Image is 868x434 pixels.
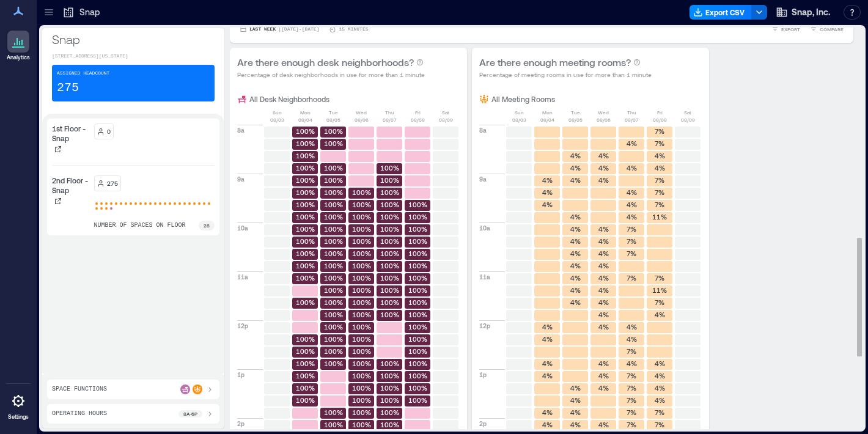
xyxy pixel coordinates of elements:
p: 8a [479,125,487,135]
p: 08/05 [326,116,340,123]
p: Fri [657,109,663,116]
text: 100% [352,213,371,221]
text: 4% [655,152,665,160]
text: 100% [296,274,315,282]
text: 100% [380,249,399,257]
p: 1p [237,370,245,380]
text: 100% [380,286,399,294]
text: 100% [324,408,343,416]
text: 100% [324,139,343,147]
text: 4% [570,164,581,172]
text: 4% [542,176,553,184]
p: 11a [479,272,490,282]
text: 100% [352,421,371,428]
text: 100% [408,323,427,331]
text: 4% [570,237,581,245]
text: 100% [324,213,343,221]
p: 08/09 [439,116,453,123]
p: All Meeting Rooms [491,94,555,104]
text: 4% [570,396,581,404]
text: 7% [627,249,636,257]
text: 100% [296,225,315,233]
text: 100% [296,188,315,196]
text: 7% [655,298,664,306]
text: 100% [380,421,399,428]
text: 100% [324,359,343,367]
p: All Desk Neighborhoods [249,94,329,104]
p: 1p [479,370,487,380]
text: 7% [627,384,636,392]
span: EXPORT [781,26,800,33]
text: 100% [380,164,399,172]
text: 100% [352,384,371,392]
text: 100% [408,237,427,245]
p: 08/03 [270,116,284,123]
text: 4% [655,372,665,380]
text: 4% [598,237,609,245]
text: 100% [408,396,427,404]
button: Last Week |[DATE]-[DATE] [237,23,322,35]
text: 100% [296,396,315,404]
p: 08/03 [512,116,526,123]
p: 2p [237,419,245,428]
p: Snap [52,31,215,48]
p: 08/04 [298,116,312,123]
text: 100% [352,274,371,282]
text: 100% [352,200,371,208]
text: 100% [408,359,427,367]
text: 7% [655,408,664,416]
p: Tue [329,109,338,116]
text: 100% [408,200,427,208]
text: 100% [296,359,315,367]
text: 7% [627,274,636,282]
text: 100% [352,286,371,294]
text: 4% [598,225,609,233]
text: 100% [324,347,343,355]
text: 7% [627,372,636,380]
text: 4% [570,274,581,282]
p: Snap [79,6,100,18]
text: 100% [324,188,343,196]
text: 100% [408,372,427,380]
p: 08/04 [540,116,554,123]
text: 100% [296,249,315,257]
text: 100% [380,200,399,208]
text: 4% [627,139,637,147]
p: number of spaces on floor [94,221,186,230]
p: Space Functions [52,384,107,394]
text: 4% [598,372,609,380]
p: Assigned Headcount [57,70,109,77]
p: 08/07 [625,116,639,123]
text: 100% [296,139,315,147]
p: Thu [627,109,636,116]
text: 4% [598,176,609,184]
text: 4% [570,152,581,160]
text: 7% [627,237,636,245]
p: 28 [204,222,210,229]
text: 4% [542,200,553,208]
text: 4% [598,164,609,172]
a: Settings [4,386,33,424]
text: 4% [542,188,553,196]
text: 100% [296,200,315,208]
text: 100% [296,213,315,221]
text: 4% [570,249,581,257]
p: 275 [107,178,118,188]
p: 2nd Floor - Snap [52,175,89,195]
text: 100% [408,311,427,318]
text: 7% [655,274,664,282]
text: 100% [324,421,343,428]
text: 100% [296,384,315,392]
text: 100% [296,176,315,184]
span: Snap, Inc. [792,6,830,18]
text: 7% [655,127,664,135]
text: 7% [627,421,636,428]
p: 08/06 [355,116,369,123]
text: 7% [627,225,636,233]
text: 100% [324,164,343,172]
text: 100% [296,298,315,306]
text: 4% [570,262,581,270]
text: 100% [352,249,371,257]
text: 100% [408,274,427,282]
text: 4% [570,384,581,392]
